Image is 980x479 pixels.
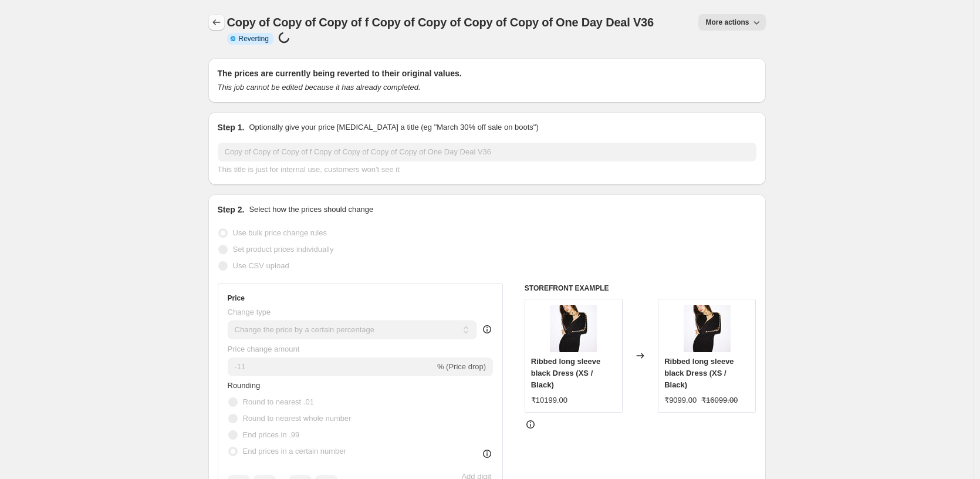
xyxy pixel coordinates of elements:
img: Comp1_00005_5eadd2f7-e530-4753-a2a3-979efd1ddeb8_80x.jpg [550,305,597,352]
span: % (Price drop) [437,362,486,371]
i: This job cannot be edited because it has already completed. [218,83,421,92]
div: help [481,323,493,335]
p: Select how the prices should change [249,204,373,215]
span: Reverting [239,34,269,43]
span: Set product prices individually [233,245,334,254]
span: Use CSV upload [233,261,289,270]
h2: The prices are currently being reverted to their original values. [218,68,756,79]
span: Round to nearest whole number [243,414,352,423]
span: Use bulk price change rules [233,228,327,237]
h3: Price [228,294,245,303]
span: Change type [228,308,271,316]
span: More actions [705,18,749,27]
span: End prices in a certain number [243,447,346,456]
span: End prices in .99 [243,430,300,439]
strike: ₹16099.00 [701,394,738,406]
button: More actions [698,14,765,31]
div: ₹9099.00 [664,394,697,406]
span: This title is just for internal use, customers won't see it [218,165,400,174]
span: Price change amount [228,345,300,353]
span: Rounding [228,381,261,390]
h2: Step 2. [218,204,245,215]
button: Price change jobs [208,14,225,31]
img: Comp1_00005_5eadd2f7-e530-4753-a2a3-979efd1ddeb8_80x.jpg [684,305,731,352]
input: 30% off holiday sale [218,143,756,161]
h6: STOREFRONT EXAMPLE [525,284,756,293]
h2: Step 1. [218,122,245,133]
span: Copy of Copy of Copy of f Copy of Copy of Copy of Copy of One Day Deal V36 [227,16,654,29]
div: ₹10199.00 [531,394,567,406]
span: Round to nearest .01 [243,397,314,406]
p: Optionally give your price [MEDICAL_DATA] a title (eg "March 30% off sale on boots") [249,122,538,133]
input: -15 [228,357,435,376]
span: Ribbed long sleeve black Dress (XS / Black) [531,357,600,389]
span: Ribbed long sleeve black Dress (XS / Black) [664,357,734,389]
